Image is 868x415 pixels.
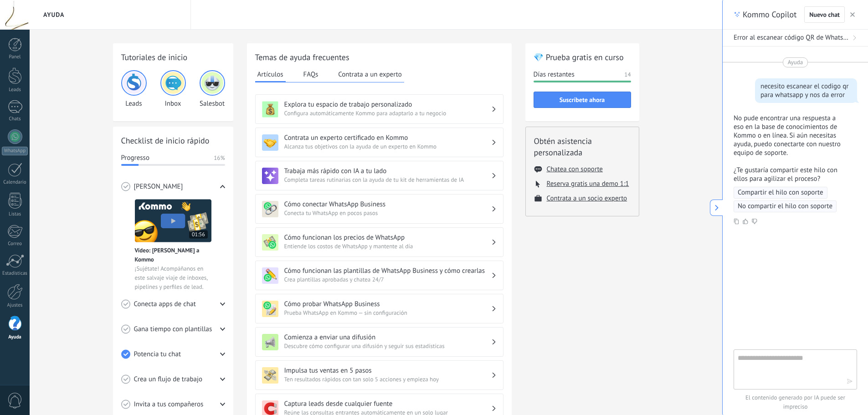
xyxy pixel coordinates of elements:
[255,67,286,82] button: Artículos
[2,54,28,60] div: Panel
[134,375,203,384] span: Crea un flujo de trabajo
[284,375,491,384] span: Ten resultados rápidos con tan solo 5 acciones y empieza hoy
[284,275,491,284] span: Crea plantillas aprobadas y chatea 24/7
[734,166,846,183] p: ¿Te gustaría compartir este hilo con ellos para agilizar el proceso?
[2,147,28,155] div: WhatsApp
[534,51,631,63] h2: 💎 Prueba gratis en curso
[284,133,491,142] h3: Contrata un experto certificado en Kommo
[547,179,629,188] button: Reserva gratis una demo 1:1
[624,70,631,79] span: 14
[734,33,850,42] span: Error al escanear código QR de WhatsApp
[284,175,491,184] span: Completa tareas rutinarias con la ayuda de tu kit de herramientas de IA
[135,264,211,292] span: ¡Sujétate! Acompáñanos en este salvaje viaje de inboxes, pipelines y perfiles de lead.
[534,92,631,108] button: Suscríbete ahora
[284,142,491,151] span: Alcanza tus objetivos con la ayuda de un experto en Kommo
[804,6,845,23] button: Nuevo chat
[134,350,181,359] span: Potencia tu chat
[255,51,503,63] h2: Temas de ayuda frecuentes
[723,30,868,46] button: Error al escanear código QR de WhatsApp
[547,194,627,203] button: Contrata a un socio experto
[734,393,857,411] span: El contenido generado por IA puede ser impreciso
[284,300,491,308] h3: Cómo probar WhatsApp Business
[734,114,846,157] p: No pude encontrar una respuesta a eso en la base de conocimientos de Kommo o en línea. Si aún nec...
[284,366,491,375] h3: Impulsa tus ventas en 5 pasos
[2,334,28,340] div: Ayuda
[284,266,491,275] h3: Cómo funcionan las plantillas de WhatsApp Business y cómo crearlas
[284,400,491,408] h3: Captura leads desde cualquier fuente
[284,233,491,242] h3: Cómo funcionan los precios de WhatsApp
[738,202,832,211] span: No compartir el hilo con soporte
[121,70,147,108] div: Leads
[734,200,837,212] button: No compartir el hilo con soporte
[284,308,491,318] span: Prueba WhatsApp en Kommo — sin configuración
[134,400,204,409] span: Invita a tus compañeros
[160,70,186,108] div: Inbox
[547,165,603,174] button: Chatea con soporte
[743,9,796,20] span: Kommo Copilot
[2,302,28,308] div: Ajustes
[134,300,196,309] span: Conecta apps de chat
[135,246,211,264] span: Vídeo: [PERSON_NAME] a Kommo
[135,199,211,242] img: Meet video
[121,154,149,163] span: Progresso
[214,154,225,163] span: 16%
[2,87,28,93] div: Leads
[760,82,852,99] div: necesito escanear el codigo qr para whatsapp y nos da error
[284,333,491,342] h3: Comienza a enviar una difusión
[809,11,840,18] span: Nuevo chat
[2,116,28,122] div: Chats
[200,70,225,108] div: Salesbot
[2,241,28,247] div: Correo
[336,67,404,81] button: Contrata a un experto
[788,58,803,67] span: Ayuda
[284,209,491,218] span: Conecta tu WhatsApp en pocos pasos
[121,135,225,146] h2: Checklist de inicio rápido
[301,67,321,81] button: FAQs
[284,109,491,118] span: Configura automáticamente Kommo para adaptarlo a tu negocio
[134,182,183,191] span: [PERSON_NAME]
[2,211,28,217] div: Listas
[284,342,491,351] span: Descubre cómo configurar una difusión y seguir sus estadísticas
[284,242,491,251] span: Entiende los costos de WhatsApp y mantente al día
[560,97,605,103] span: Suscríbete ahora
[734,187,827,199] button: Compartir el hilo con soporte
[2,179,28,185] div: Calendario
[284,167,491,175] h3: Trabaja más rápido con IA a tu lado
[534,70,575,79] span: Días restantes
[284,200,491,209] h3: Cómo conectar WhatsApp Business
[738,188,823,197] span: Compartir el hilo con soporte
[121,51,225,63] h2: Tutoriales de inicio
[534,135,631,158] h2: Obtén asistencia personalizada
[284,100,491,109] h3: Explora tu espacio de trabajo personalizado
[2,271,28,277] div: Estadísticas
[134,325,212,334] span: Gana tiempo con plantillas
